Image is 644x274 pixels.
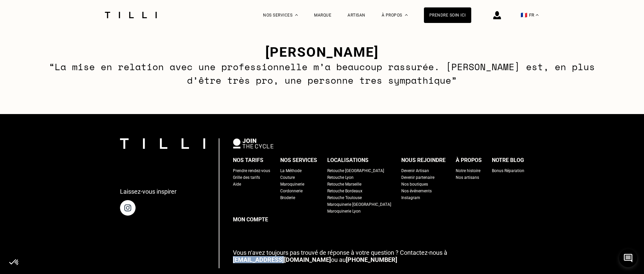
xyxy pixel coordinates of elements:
img: Menu déroulant [295,14,298,16]
a: Devenir Artisan [401,167,429,174]
a: Aide [233,181,241,188]
a: Artisan [348,13,365,18]
a: Retouche Lyon [327,174,354,181]
img: Menu déroulant à propos [405,14,408,16]
a: Grille des tarifs [233,174,260,181]
img: icône connexion [493,11,501,19]
div: À propos [456,155,482,165]
a: Retouche [GEOGRAPHIC_DATA] [327,167,384,174]
a: [PHONE_NUMBER] [346,256,397,263]
a: Broderie [280,194,295,201]
a: Couture [280,174,295,181]
a: Mon compte [233,215,524,225]
a: Nos événements [401,188,432,194]
a: Nos artisans [456,174,479,181]
img: Logo du service de couturière Tilli [102,12,159,18]
a: Retouche Bordeaux [327,188,362,194]
img: logo Tilli [120,138,205,149]
a: Instagram [401,194,420,201]
div: Nos tarifs [233,155,263,165]
div: Nous rejoindre [401,155,446,165]
a: La Méthode [280,167,302,174]
a: Nos boutiques [401,181,428,188]
span: 🇫🇷 [521,12,527,18]
a: Bonus Réparation [492,167,524,174]
p: “La mise en relation avec une professionnelle m’a beaucoup rassurée. [PERSON_NAME] est, en plus d... [46,60,598,87]
a: Notre histoire [456,167,480,174]
a: Cordonnerie [280,188,303,194]
img: menu déroulant [536,14,539,16]
a: Maroquinerie Lyon [327,208,361,215]
a: Prendre soin ici [424,7,471,23]
img: page instagram de Tilli une retoucherie à domicile [120,200,136,216]
a: Maroquinerie [280,181,304,188]
a: Retouche Marseille [327,181,361,188]
p: ou au [233,249,524,263]
a: Maroquinerie [GEOGRAPHIC_DATA] [327,201,391,208]
p: Laissez-vous inspirer [120,188,176,195]
img: logo Join The Cycle [233,138,273,148]
h3: [PERSON_NAME] [46,44,598,60]
a: Retouche Toulouse [327,194,362,201]
a: Prendre rendez-vous [233,167,270,174]
a: Marque [314,13,331,18]
div: Nos services [280,155,317,165]
span: Vous n‘avez toujours pas trouvé de réponse à votre question ? Contactez-nous à [233,249,447,256]
div: Notre blog [492,155,524,165]
a: Devenir partenaire [401,174,434,181]
a: [EMAIL_ADDRESS][DOMAIN_NAME] [233,256,331,263]
div: Localisations [327,155,368,165]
